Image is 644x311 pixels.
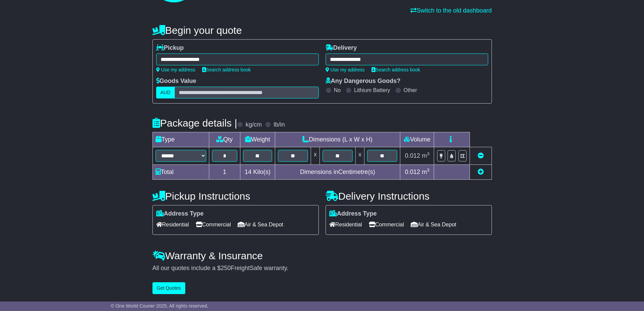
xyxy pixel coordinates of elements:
[152,132,209,147] td: Type
[152,250,492,261] h4: Warranty & Insurance
[209,132,240,147] td: Qty
[311,147,319,165] td: x
[326,191,492,202] h4: Delivery Instructions
[410,7,492,14] a: Switch to the old dashboard
[405,152,420,159] span: 0.012
[422,152,430,159] span: m
[152,191,319,202] h4: Pickup Instructions
[152,117,237,129] h4: Package details |
[369,219,404,230] span: Commercial
[326,67,365,72] a: Use my address
[152,165,209,180] td: Total
[202,67,251,72] a: Search address book
[245,121,262,129] label: kg/cm
[209,165,240,180] td: 1
[405,169,420,175] span: 0.012
[372,67,420,72] a: Search address book
[273,121,285,129] label: lb/in
[478,169,484,175] a: Add new item
[152,265,492,272] div: All our quotes include a $ FreightSafe warranty.
[326,44,357,52] label: Delivery
[422,169,430,175] span: m
[152,25,492,36] h4: Begin your quote
[156,219,189,230] span: Residential
[334,87,341,93] label: No
[329,210,377,218] label: Address Type
[196,219,231,230] span: Commercial
[152,282,186,294] button: Get Quotes
[478,152,484,159] a: Remove this item
[354,87,390,93] label: Lithium Battery
[400,132,434,147] td: Volume
[111,303,209,309] span: © One World Courier 2025. All rights reserved.
[156,67,195,72] a: Use my address
[275,165,400,180] td: Dimensions in Centimetre(s)
[245,169,252,175] span: 14
[156,210,204,218] label: Address Type
[404,87,417,93] label: Other
[411,219,456,230] span: Air & Sea Depot
[427,168,430,173] sup: 3
[156,44,184,52] label: Pickup
[275,132,400,147] td: Dimensions (L x W x H)
[240,132,275,147] td: Weight
[329,219,362,230] span: Residential
[156,87,175,98] label: AUD
[427,151,430,156] sup: 3
[356,147,364,165] td: x
[238,219,283,230] span: Air & Sea Depot
[156,77,196,85] label: Goods Value
[240,165,275,180] td: Kilo(s)
[221,265,231,271] span: 250
[326,77,401,85] label: Any Dangerous Goods?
